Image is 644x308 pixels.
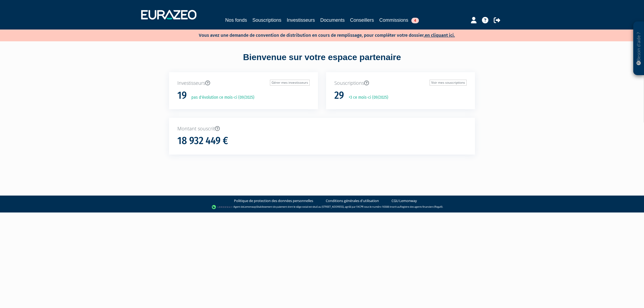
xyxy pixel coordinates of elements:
[326,198,379,203] a: Conditions générales d'utilisation
[636,24,642,73] p: Besoin d'aide ?
[177,125,467,132] p: Montant souscrit
[287,16,315,24] a: Investisseurs
[350,16,374,24] a: Conseillers
[212,204,232,210] img: logo-lemonway.png
[430,80,467,86] a: Voir mes souscriptions
[400,205,442,209] a: Registre des agents financiers (Regafi)
[334,80,467,87] p: Souscriptions
[320,16,345,24] a: Documents
[141,10,196,20] img: 1732889491-logotype_eurazeo_blanc_rvb.png
[234,198,313,203] a: Politique de protection des données personnelles
[5,204,639,210] div: - Agent de (établissement de paiement dont le siège social est situé au [STREET_ADDRESS], agréé p...
[183,31,455,39] p: Vous avez une demande de convention de distribution en cours de remplissage, pour compléter votre...
[225,16,247,24] a: Nos fonds
[334,90,344,101] h1: 29
[177,135,228,146] h1: 18 932 449 €
[391,198,417,203] a: CGU Lemonway
[252,16,281,24] a: Souscriptions
[425,32,455,38] a: en cliquant ici.
[165,51,479,72] div: Bienvenue sur votre espace partenaire
[177,90,187,101] h1: 19
[270,80,310,86] a: Gérer mes investisseurs
[379,16,419,24] a: Commissions4
[188,94,254,101] p: pas d'évolution ce mois-ci (09/2025)
[244,205,256,209] a: Lemonway
[411,18,419,23] span: 4
[345,94,388,101] p: +3 ce mois-ci (09/2025)
[177,80,310,87] p: Investisseurs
